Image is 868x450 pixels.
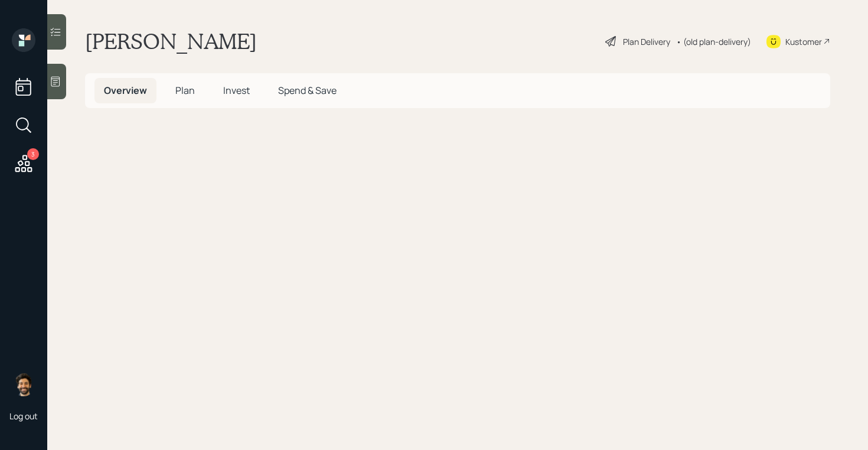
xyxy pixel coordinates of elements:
[85,28,257,54] h1: [PERSON_NAME]
[278,84,337,97] span: Spend & Save
[27,148,39,160] div: 3
[9,410,38,422] div: Log out
[12,373,35,396] img: eric-schwartz-headshot.png
[676,35,751,48] div: • (old plan-delivery)
[785,35,822,48] div: Kustomer
[104,84,147,97] span: Overview
[623,35,670,48] div: Plan Delivery
[223,84,250,97] span: Invest
[175,84,195,97] span: Plan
